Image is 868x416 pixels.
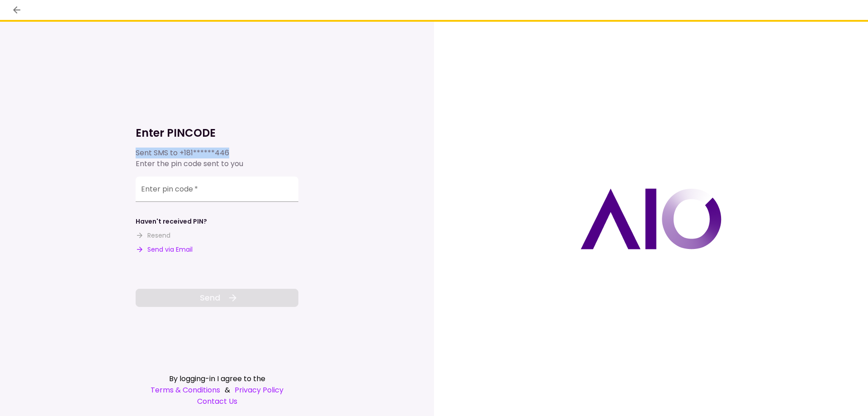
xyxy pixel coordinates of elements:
span: Send [200,292,220,304]
button: back [9,2,24,18]
div: By logging-in I agree to the [136,373,298,384]
a: Privacy Policy [235,384,283,396]
div: & [136,384,298,396]
img: AIO logo [580,188,722,249]
a: Contact Us [136,396,298,407]
button: Send via Email [136,245,193,254]
div: Sent SMS to Enter the pin code sent to you [136,148,298,169]
button: Send [136,289,298,307]
button: Resend [136,231,170,240]
h1: Enter PINCODE [136,126,298,140]
div: Haven't received PIN? [136,217,207,226]
a: Terms & Conditions [151,384,220,396]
